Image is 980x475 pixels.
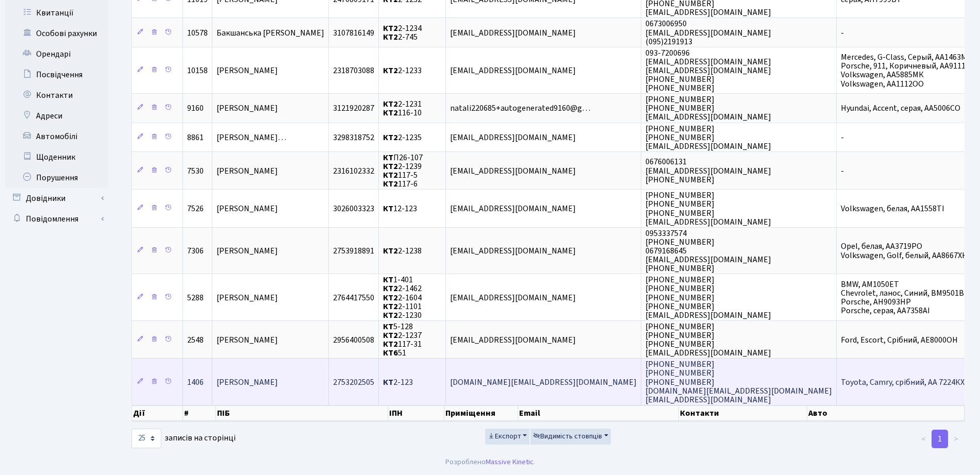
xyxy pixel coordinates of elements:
th: Дії [132,405,183,421]
span: [PERSON_NAME] [217,103,278,114]
span: [EMAIL_ADDRESS][DOMAIN_NAME] [450,27,576,39]
a: Massive Kinetic [486,456,534,467]
label: записів на сторінці [131,429,236,448]
span: 7526 [187,203,204,214]
b: КТ2 [383,178,398,190]
b: КТ6 [383,347,398,359]
th: # [183,405,216,421]
th: Email [518,405,679,421]
a: 1 [932,430,948,448]
b: КТ2 [383,107,398,118]
span: [EMAIL_ADDRESS][DOMAIN_NAME] [450,65,576,76]
span: Toyota, Camry, срібний, АА 7224КХ [841,377,965,388]
span: 3298318752 [333,132,374,143]
span: [PHONE_NUMBER] [PHONE_NUMBER] [PHONE_NUMBER] [DOMAIN_NAME][EMAIL_ADDRESS][DOMAIN_NAME] [EMAIL_ADD... [645,359,832,405]
b: КТ [383,377,393,388]
span: [EMAIL_ADDRESS][DOMAIN_NAME] [450,165,576,177]
a: Орендарі [5,44,108,64]
a: Адреси [5,106,108,126]
span: - [841,27,844,39]
span: natali220685+autogenerated9160@g… [450,103,590,114]
span: [PERSON_NAME] [217,245,278,257]
span: 3026003323 [333,203,374,214]
a: Квитанції [5,3,108,23]
span: [PHONE_NUMBER] [PHONE_NUMBER] [EMAIL_ADDRESS][DOMAIN_NAME] [645,94,771,123]
span: [PHONE_NUMBER] [PHONE_NUMBER] [PHONE_NUMBER] [EMAIL_ADDRESS][DOMAIN_NAME] [645,190,771,227]
button: Експорт [485,429,530,445]
b: КТ2 [383,245,398,257]
a: Довідники [5,188,108,209]
span: 2-1235 [383,132,422,143]
span: 2-123 [383,377,413,388]
b: КТ [383,203,393,214]
span: [PERSON_NAME] [217,377,278,388]
b: КТ2 [383,283,398,295]
span: [EMAIL_ADDRESS][DOMAIN_NAME] [450,245,576,257]
b: КТ2 [383,161,398,172]
span: Hyundai, Accent, серая, АА5006СО [841,103,960,114]
th: ПІБ [216,405,389,421]
b: КТ [383,274,393,285]
a: Посвідчення [5,64,108,85]
span: [PHONE_NUMBER] [PHONE_NUMBER] [EMAIL_ADDRESS][DOMAIN_NAME] [645,123,771,152]
select: записів на сторінці [131,429,161,448]
span: 3121920287 [333,103,374,114]
span: Бакшанська [PERSON_NAME] [217,27,324,39]
b: КТ2 [383,65,398,76]
span: [PERSON_NAME] [217,165,278,177]
span: BMW, АМ1050ЕТ Chevrolet, ланос, Синий, ВМ9501ВН Porsche, АН9093НР Porsche, серая, АА7358АІ [841,279,970,316]
span: 2764417550 [333,292,374,303]
b: КТ2 [383,301,398,312]
div: Розроблено . [445,456,535,468]
span: Ford, Escort, Срібний, АЕ8000ОН [841,334,958,346]
span: 1-401 2-1462 2-1604 2-1101 2-1230 [383,274,422,320]
span: 12-123 [383,203,417,214]
span: 2753918891 [333,245,374,257]
span: [EMAIL_ADDRESS][DOMAIN_NAME] [450,292,576,303]
b: КТ2 [383,292,398,303]
span: 9160 [187,103,204,114]
span: Mercedes, G-Class, Серый, АА1463ММ Porsche, 911, Коричневый, АА9111ХЕ Volkswagen, АА5885МК Volksw... [841,52,974,89]
span: 5288 [187,292,204,303]
span: Видимість стовпців [533,431,602,442]
a: Контакти [5,85,108,106]
button: Видимість стовпців [530,429,611,445]
span: [PERSON_NAME] [217,292,278,303]
span: 10578 [187,27,208,39]
a: Порушення [5,167,108,188]
span: 7530 [187,165,204,177]
span: [EMAIL_ADDRESS][DOMAIN_NAME] [450,334,576,346]
b: КТ [383,152,393,163]
th: Авто [807,405,965,421]
b: КТ2 [383,23,398,34]
span: 0673006950 [EMAIL_ADDRESS][DOMAIN_NAME] (095)2191913 [645,19,771,47]
span: 1406 [187,377,204,388]
b: КТ2 [383,338,398,350]
span: [EMAIL_ADDRESS][DOMAIN_NAME] [450,203,576,214]
a: Автомобілі [5,126,108,147]
span: - [841,165,844,177]
span: [PERSON_NAME] [217,203,278,214]
b: КТ2 [383,132,398,143]
span: 2548 [187,334,204,346]
b: КТ2 [383,31,398,43]
th: Приміщення [444,405,518,421]
b: КТ2 [383,310,398,321]
span: 5-128 2-1237 117-31 51 [383,321,422,359]
span: Volkswagen, белая, АА1558ТІ [841,203,944,214]
span: [PHONE_NUMBER] [PHONE_NUMBER] [PHONE_NUMBER] [EMAIL_ADDRESS][DOMAIN_NAME] [645,321,771,359]
span: 093-7200696 [EMAIL_ADDRESS][DOMAIN_NAME] [EMAIL_ADDRESS][DOMAIN_NAME] [PHONE_NUMBER] [PHONE_NUMBER] [645,47,771,94]
b: КТ2 [383,98,398,110]
span: П26-107 2-1239 117-5 117-6 [383,152,423,190]
span: [PERSON_NAME]… [217,132,286,143]
th: Контакти [679,405,807,421]
span: 0676006131 [EMAIL_ADDRESS][DOMAIN_NAME] [PHONE_NUMBER] [645,157,771,185]
span: [DOMAIN_NAME][EMAIL_ADDRESS][DOMAIN_NAME] [450,377,637,388]
a: Особові рахунки [5,23,108,44]
b: КТ [383,321,393,332]
span: 2-1233 [383,65,422,76]
span: 3107816149 [333,27,374,39]
a: Повідомлення [5,209,108,229]
span: 2-1231 116-10 [383,98,422,118]
span: 7306 [187,245,204,257]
